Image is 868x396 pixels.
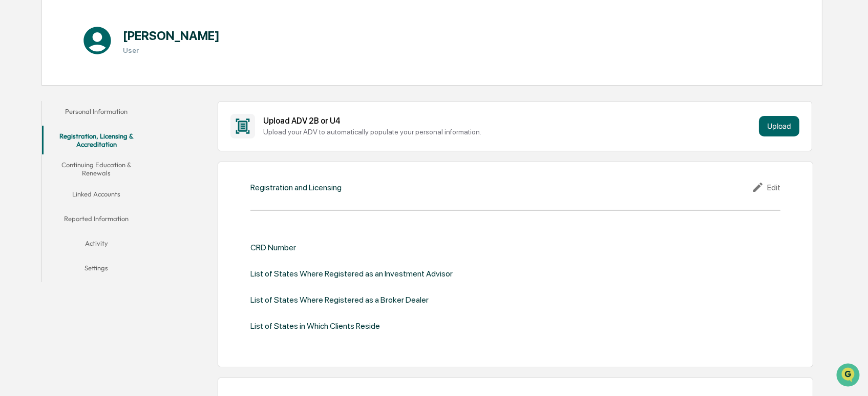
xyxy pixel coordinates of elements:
span: Pylon [102,174,124,182]
h3: User [123,46,220,54]
a: 🖐️Preclearance [6,125,70,144]
div: 🗄️ [74,130,82,138]
span: Data Lookup [20,149,65,159]
a: 🗄️Attestations [70,125,131,144]
button: Settings [42,258,151,282]
div: Start new chat [35,78,168,89]
button: Registration, Licensing & Accreditation [42,126,151,155]
div: Registration and Licensing [250,183,342,192]
h1: [PERSON_NAME] [123,28,220,43]
div: CRD Number [250,243,296,252]
div: Edit [752,181,780,193]
button: Start new chat [174,82,186,94]
a: Powered byPylon [72,173,124,182]
div: List of States in Which Clients Reside [250,321,380,331]
button: Upload [759,116,799,136]
button: Activity [42,233,151,258]
div: 🖐️ [10,130,18,138]
div: Upload your ADV to automatically populate your personal information. [263,128,755,136]
div: List of States Where Registered as an Investment Advisor [250,269,453,279]
span: Attestations [84,129,127,140]
div: Upload ADV 2B or U4 [263,116,755,126]
div: secondary tabs example [42,101,151,282]
div: We're available if you need us! [35,89,130,97]
span: Preclearance [20,129,66,140]
button: Continuing Education & Renewals [42,154,151,184]
img: 1746055101610-c473b297-6a78-478c-a979-82029cc54cd1 [10,78,29,97]
iframe: Open customer support [835,362,863,390]
div: 🔎 [10,150,18,158]
div: List of States Where Registered as a Broker Dealer [250,295,429,305]
button: Personal Information [42,101,151,126]
button: Reported Information [42,208,151,233]
a: 🔎Data Lookup [6,145,69,163]
p: How can we help? [10,22,186,38]
button: Linked Accounts [42,184,151,208]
